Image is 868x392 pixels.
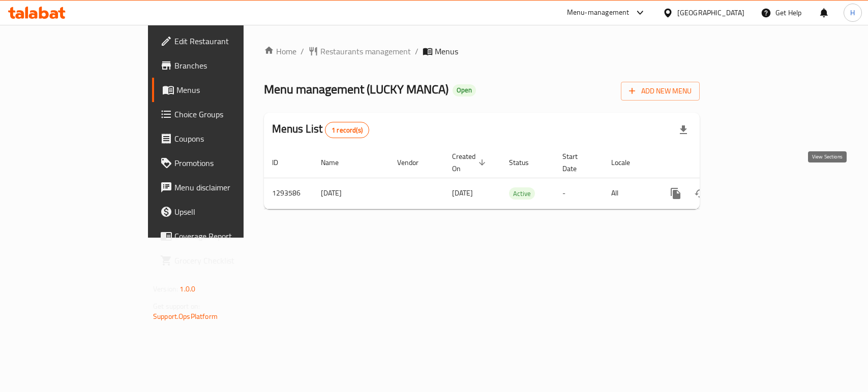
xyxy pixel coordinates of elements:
[264,78,448,101] span: Menu management ( LUCKY MANCA )
[453,86,476,94] span: Open
[397,156,432,169] span: Vendor
[174,133,285,145] span: Coupons
[452,186,473,200] span: [DATE]
[621,82,700,101] button: Add New Menu
[174,157,285,169] span: Promotions
[671,118,696,142] div: Export file
[152,248,293,273] a: Grocery Checklist
[509,188,535,200] span: Active
[174,181,285,193] span: Menu disclaimer
[320,45,411,57] span: Restaurants management
[152,175,293,200] a: Menu disclaimer
[176,84,285,96] span: Menus
[174,59,285,72] span: Branches
[509,156,542,169] span: Status
[325,122,369,138] div: Total records count
[321,156,352,169] span: Name
[452,150,489,175] span: Created On
[152,224,293,248] a: Coverage Report
[629,85,692,97] span: Add New Menu
[415,45,418,57] li: /
[272,121,369,138] h2: Menus List
[152,29,293,53] a: Edit Restaurant
[152,53,293,78] a: Branches
[174,230,285,242] span: Coverage Report
[664,181,688,206] button: more
[567,7,630,19] div: Menu-management
[272,156,291,169] span: ID
[152,102,293,126] a: Choice Groups
[554,178,603,209] td: -
[152,78,293,102] a: Menus
[301,45,304,57] li: /
[264,45,700,57] nav: breadcrumb
[313,178,389,209] td: [DATE]
[153,282,178,296] span: Version:
[174,206,285,218] span: Upsell
[603,178,655,209] td: All
[153,300,200,313] span: Get support on:
[152,126,293,151] a: Coupons
[174,254,285,267] span: Grocery Checklist
[264,147,769,209] table: enhanced table
[435,45,458,57] span: Menus
[509,187,535,200] div: Active
[611,156,643,169] span: Locale
[174,108,285,120] span: Choice Groups
[677,7,744,18] div: [GEOGRAPHIC_DATA]
[453,84,476,96] div: Open
[325,125,369,135] span: 1 record(s)
[308,45,411,57] a: Restaurants management
[179,282,195,296] span: 1.0.0
[174,35,285,47] span: Edit Restaurant
[562,150,591,175] span: Start Date
[850,7,855,18] span: H
[153,310,218,323] a: Support.OpsPlatform
[152,151,293,175] a: Promotions
[655,147,769,178] th: Actions
[152,200,293,224] a: Upsell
